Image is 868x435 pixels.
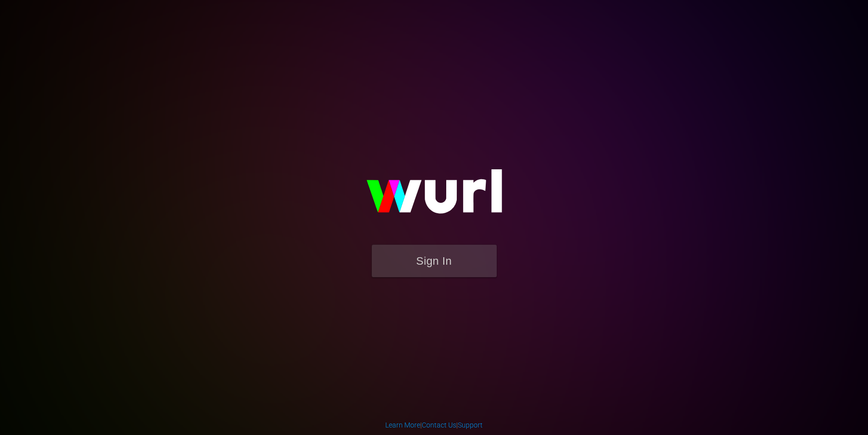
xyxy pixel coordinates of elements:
div: | | [385,420,483,430]
a: Contact Us [422,421,456,429]
img: wurl-logo-on-black-223613ac3d8ba8fe6dc639794a292ebdb59501304c7dfd60c99c58986ef67473.svg [334,148,534,245]
button: Sign In [372,245,497,277]
a: Support [458,421,483,429]
a: Learn More [385,421,420,429]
